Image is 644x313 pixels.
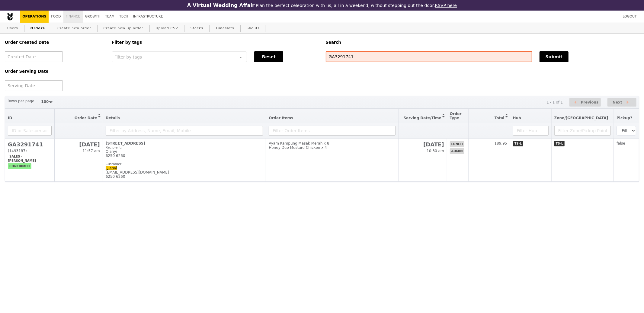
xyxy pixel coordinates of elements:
[5,23,21,34] a: Users
[131,11,165,23] a: Infrastructure
[106,162,263,166] div: Customer:
[57,141,100,148] h2: [DATE]
[106,149,263,154] div: Qianyi
[112,40,318,45] h5: Filter by tags
[513,126,549,136] input: Filter Hub
[269,145,396,150] div: Honey Duo Mustard Chicken x 4
[106,116,120,120] span: Details
[450,148,464,154] span: admin
[254,51,283,62] button: Reset
[106,145,263,149] div: Recipient:
[607,98,636,107] button: Next
[540,51,569,62] button: Submit
[613,99,622,106] span: Next
[244,23,262,34] a: Shouts
[8,154,37,164] span: Sales - [PERSON_NAME]
[554,141,565,146] span: TS-L
[617,116,632,120] span: Pickup?
[495,141,507,145] span: 189.95
[213,23,236,34] a: Timeslots
[569,98,601,107] button: Previous
[49,11,63,23] a: Food
[63,11,83,23] a: Finance
[326,40,639,45] h5: Search
[513,141,524,146] span: TS-L
[450,141,464,147] span: lunch
[106,154,263,158] div: 6250 6260
[188,23,206,34] a: Stocks
[83,11,103,23] a: Growth
[8,98,36,104] label: Rows per page:
[28,23,47,34] a: Orders
[8,126,52,136] input: ID or Salesperson name
[106,170,263,174] div: [EMAIL_ADDRESS][DOMAIN_NAME]
[326,51,532,62] input: Search any field
[114,54,142,59] span: Filter by tags
[5,80,63,91] input: Serving Date
[554,116,608,120] span: Zone/[GEOGRAPHIC_DATA]
[101,23,146,34] a: Create new 3p order
[106,174,263,179] div: 6250 6260
[554,126,611,136] input: Filter Zone/Pickup Point
[546,100,563,104] div: 1 - 1 of 1
[106,141,263,145] div: [STREET_ADDRESS]
[450,112,462,120] span: Order Type
[617,141,625,145] span: false
[106,126,263,136] input: Filter by Address, Name, Email, Mobile
[401,141,444,148] h2: [DATE]
[117,11,131,23] a: Tech
[581,99,599,106] span: Previous
[269,126,396,136] input: Filter Order Items
[513,116,521,120] span: Hub
[8,116,12,120] span: ID
[7,13,13,21] img: Grain logo
[8,163,31,169] span: confirmed
[8,141,52,148] h2: GA3291741
[5,40,104,45] h5: Order Created Date
[8,149,52,153] div: (1493187)
[427,149,444,153] span: 10:30 am
[153,23,181,34] a: Upload CSV
[20,11,49,23] a: Operations
[269,116,293,120] span: Order Items
[620,11,639,23] a: Logout
[82,149,100,153] span: 11:57 am
[5,69,104,74] h5: Order Serving Date
[103,11,117,23] a: Team
[148,2,496,8] div: Plan the perfect celebration with us, all in a weekend, without stepping out the door.
[187,2,255,8] h3: A Virtual Wedding Affair
[269,141,396,145] div: Ayam Kampung Masak Merah x 8
[106,166,117,170] a: Qianyi
[55,23,94,34] a: Create new order
[5,51,63,62] input: Created Date
[435,3,457,8] a: RSVP here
